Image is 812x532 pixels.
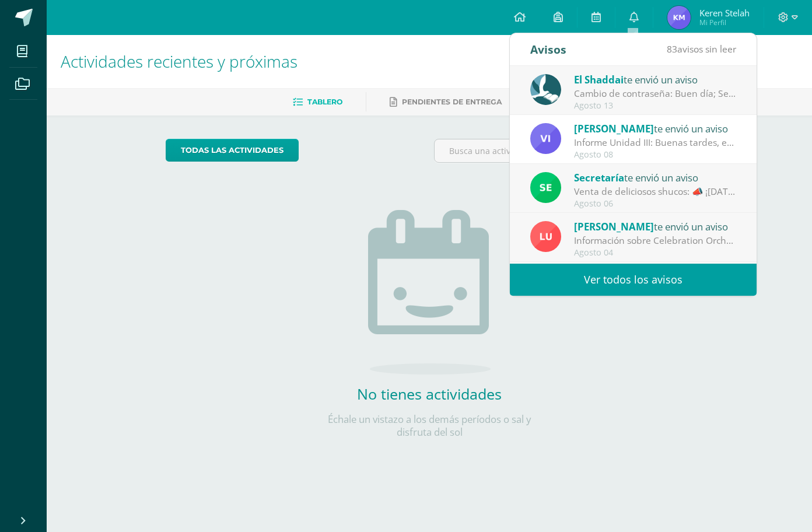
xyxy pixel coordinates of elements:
div: te envió un aviso [574,219,736,234]
div: Información sobre Celebration Orchestra: Buen día estimada comunidad educativa Esperamos que se e... [574,234,736,247]
img: ebe8c08189f06f62ed509c8d8c007501.png [667,6,691,29]
img: 0214cd8b8679da0f256ec9c9e7ffe613.png [530,74,561,105]
img: 337e5e6ee19eabf636cb1603ba37abe5.png [530,123,561,154]
div: Cambio de contraseña: Buen día; Se ha cambiado la contraseña de su acceso a Edoo. La nueva contra... [574,87,736,100]
span: Secretaría [574,171,624,184]
a: Tablero [293,93,342,111]
img: 5e9a15aa805efbf1b7537bc14e88b61e.png [530,221,561,252]
div: Agosto 08 [574,150,736,160]
h2: No tienes actividades [313,384,546,404]
div: Agosto 13 [574,101,736,111]
span: Actividades recientes y próximas [61,50,297,72]
a: Ver todos los avisos [510,264,757,296]
p: Échale un vistazo a los demás períodos o sal y disfruta del sol [313,413,546,439]
span: Tablero [307,97,342,106]
div: te envió un aviso [574,121,736,136]
div: te envió un aviso [574,72,736,87]
a: todas las Actividades [166,139,299,162]
span: Mi Perfil [699,17,750,27]
span: El Shaddai [574,73,624,86]
input: Busca una actividad próxima aquí... [435,139,693,162]
img: no_activities.png [368,210,491,374]
div: Agosto 04 [574,248,736,258]
span: Pendientes de entrega [402,97,502,106]
span: [PERSON_NAME] [574,220,654,233]
span: Keren Stelah [699,7,750,19]
div: te envió un aviso [574,170,736,185]
div: Informe Unidad III: Buenas tardes, es un gusto poder compartir información importante sobre la en... [574,136,736,149]
a: Pendientes de entrega [390,93,502,111]
span: 83 [667,43,677,55]
div: Venta de deliciosos shucos: 📣 ¡Este lunes 11 de agosto tendremos a la venta los deliciosos shucos... [574,185,736,198]
span: avisos sin leer [667,43,736,55]
div: Agosto 06 [574,199,736,209]
span: [PERSON_NAME] [574,122,654,135]
div: Avisos [530,33,566,65]
img: 458d5f1a9dcc7b61d11f682b7cb5dbf4.png [530,172,561,203]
